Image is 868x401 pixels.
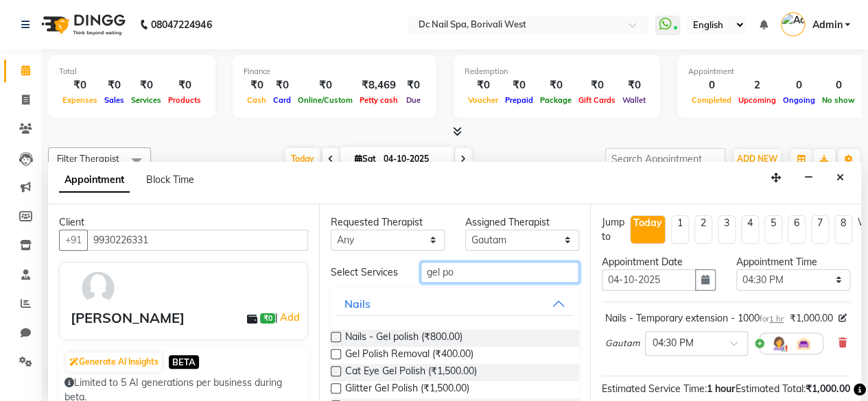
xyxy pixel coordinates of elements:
img: Admin [781,12,805,36]
span: Estimated Service Time: [602,382,707,395]
span: Products [165,95,204,105]
span: Admin [812,18,842,32]
li: 3 [718,215,736,244]
span: 1 hr [769,314,784,324]
input: Search by service name [421,262,579,283]
div: ₹0 [128,77,165,93]
div: Appointment Time [736,255,850,269]
div: ₹0 [165,77,204,93]
div: Requested Therapist [331,215,445,230]
span: Due [403,95,424,105]
div: 0 [779,77,819,93]
div: ₹0 [401,77,425,93]
div: ₹0 [537,77,575,93]
div: Client [59,215,308,230]
span: Appointment [59,168,130,193]
div: ₹0 [270,77,294,93]
img: avatar [78,268,118,308]
img: logo [35,5,129,44]
li: 2 [694,215,712,244]
div: Nails - Temporary extension - 1000 [605,311,784,326]
span: | [275,309,302,326]
li: 4 [741,215,759,244]
span: Package [537,95,575,105]
a: Add [278,309,302,326]
span: Ongoing [779,95,819,105]
span: ADD NEW [737,154,777,164]
div: Total [59,66,204,77]
button: +91 [59,230,88,251]
div: ₹0 [294,77,356,93]
span: Services [128,95,165,105]
span: BETA [169,355,199,368]
b: 08047224946 [151,5,211,44]
div: ₹0 [101,77,128,93]
button: Close [830,167,850,189]
li: 5 [764,215,782,244]
button: Nails [336,291,574,316]
span: Gel Polish Removal (₹400.00) [345,347,473,364]
div: ₹8,469 [356,77,401,93]
li: 1 [671,215,689,244]
span: Block Time [146,173,194,186]
img: Interior.png [795,335,812,352]
div: 0 [819,77,858,93]
span: Voucher [465,95,502,105]
span: Today [285,148,320,169]
span: Petty cash [356,95,401,105]
span: Estimated Total: [736,382,806,395]
span: 1 hour [707,382,735,395]
span: Glitter Gel Polish (₹1,500.00) [345,381,469,398]
div: Assigned Therapist [465,215,579,230]
div: 2 [735,77,779,93]
span: Sales [101,95,128,105]
div: [PERSON_NAME] [71,308,185,328]
img: Hairdresser.png [771,335,787,352]
span: ₹1,000.00 [790,311,833,326]
div: Finance [244,66,425,77]
div: ₹0 [619,77,649,93]
input: Search by Name/Mobile/Email/Code [87,230,308,251]
span: Expenses [59,95,101,105]
div: ₹0 [244,77,270,93]
input: yyyy-mm-dd [602,269,696,291]
span: Filter Therapist [57,153,119,164]
div: Appointment [688,66,858,77]
input: 2025-10-04 [379,149,448,169]
span: No show [819,95,858,105]
span: Prepaid [502,95,537,105]
div: Select Services [320,265,410,280]
div: Today [633,216,662,230]
div: ₹0 [502,77,537,93]
input: Search Appointment [605,148,725,169]
span: ₹1,000.00 [806,382,850,395]
span: Card [270,95,294,105]
div: ₹0 [575,77,619,93]
button: ADD NEW [734,149,781,169]
span: ₹0 [260,313,274,324]
div: ₹0 [465,77,502,93]
button: Generate AI Insights [66,352,162,372]
div: ₹0 [59,77,101,93]
span: Nails - Gel polish (₹800.00) [345,330,462,347]
i: Edit price [838,314,847,322]
small: for [760,314,784,324]
div: Jump to [602,215,624,244]
span: Cash [244,95,270,105]
div: Appointment Date [602,255,716,269]
span: Completed [688,95,735,105]
span: Online/Custom [294,95,356,105]
li: 6 [788,215,806,244]
span: Cat Eye Gel Polish (₹1,500.00) [345,364,477,381]
div: 0 [688,77,735,93]
div: Redemption [465,66,649,77]
li: 7 [811,215,829,244]
span: Sat [351,154,379,164]
li: 8 [834,215,852,244]
span: Gift Cards [575,95,619,105]
div: Nails [344,295,371,312]
span: Upcoming [735,95,779,105]
span: Wallet [619,95,649,105]
span: Gautam [605,337,640,350]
